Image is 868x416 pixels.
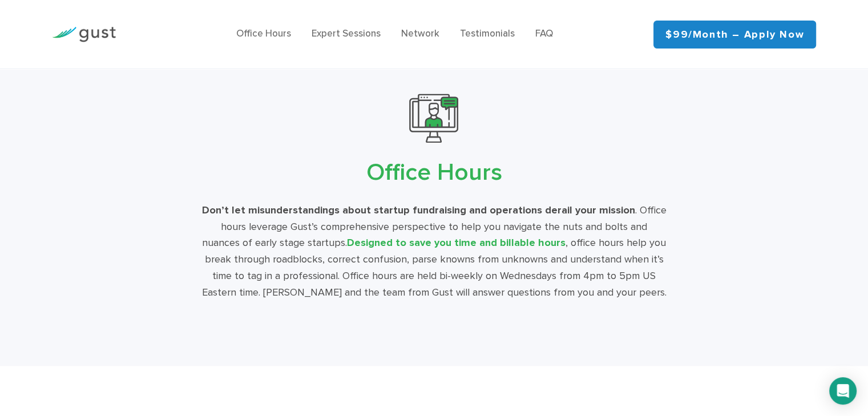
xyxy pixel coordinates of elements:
[829,377,857,405] div: Open Intercom Messenger
[52,27,116,42] img: Gust Logo
[236,28,291,39] a: Office Hours
[100,156,767,188] h2: Office Hours
[347,236,566,248] span: Designed to save you time and billable hours
[460,28,515,39] a: Testimonials
[312,28,381,39] a: Expert Sessions
[535,28,553,39] a: FAQ
[201,204,635,216] strong: Don’t let misunderstandings about startup fundraising and operations derail your mission
[201,202,668,301] div: . Office hours leverage Gust’s comprehensive perspective to help you navigate the nuts and bolts ...
[653,21,816,49] a: $99/month – Apply Now
[409,94,458,143] img: 10000
[401,28,439,39] a: Network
